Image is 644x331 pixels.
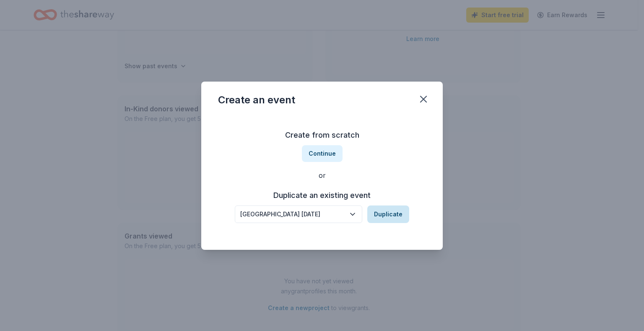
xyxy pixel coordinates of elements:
[302,145,343,162] button: Continue
[235,205,362,223] button: [GEOGRAPHIC_DATA] [DATE]
[218,170,426,180] div: or
[367,205,409,223] button: Duplicate
[240,209,345,219] div: [GEOGRAPHIC_DATA] [DATE]
[218,128,426,142] h3: Create from scratch
[218,93,295,107] div: Create an event
[235,189,409,202] h3: Duplicate an existing event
